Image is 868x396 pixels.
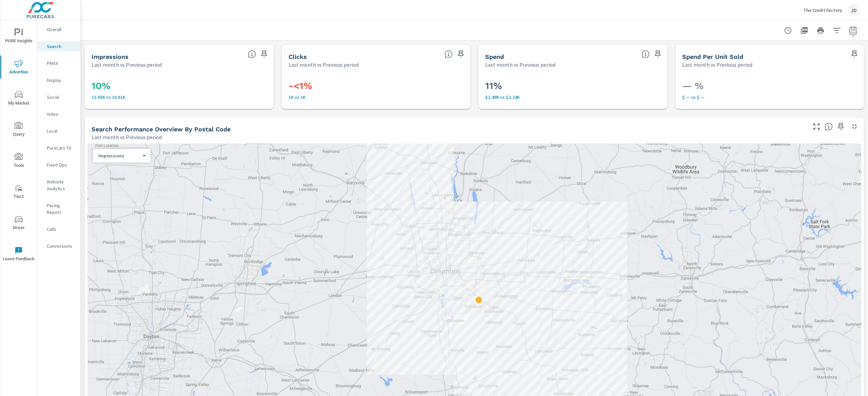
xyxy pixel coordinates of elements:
p: PureCars TV [47,145,75,151]
div: PureCars TV [37,143,80,153]
span: Leave Feedback [2,246,35,263]
p: The Credit Factory [803,7,842,13]
div: nav menu [0,20,37,269]
p: PMAX [47,60,75,67]
span: Save this to your personalized report [652,49,663,60]
span: Save this to your personalized report [259,49,270,60]
p: Display [47,77,75,84]
p: Last month vs Previous period [92,133,162,141]
div: Search [37,41,80,51]
p: Calls [47,226,75,233]
p: Pacing Report [47,202,75,216]
p: Local [47,128,75,134]
div: PMAX [37,58,80,68]
span: Save this to your personalized report [849,49,860,60]
span: Query [2,122,35,138]
span: My Market [2,91,35,107]
h5: Spend [485,53,504,60]
h3: 11% [485,80,660,92]
h5: Spend Per Unit Sold [682,53,743,60]
p: Video [47,111,75,117]
p: Last month vs Previous period [682,61,752,69]
span: The amount of money spent on advertising during the period. [642,50,650,58]
p: Conversions [47,243,75,249]
p: Overall [47,26,75,33]
div: Impressions [93,153,145,159]
span: The number of times an ad was clicked by a consumer. [445,50,453,58]
p: Website Analytics [47,178,75,192]
div: JD [848,4,860,16]
span: Tier2 [2,184,35,201]
button: Print Report [814,24,827,37]
h5: Impressions [92,53,129,60]
p: Last month vs Previous period [485,61,555,69]
p: 11,650 vs 10,608 [92,94,267,100]
span: Driver [2,215,35,232]
div: Fixed Ops [37,160,80,170]
h5: Search Performance Overview By Postal Code [92,126,231,133]
p: Last month vs Previous period [289,61,359,69]
div: Website Analytics [37,177,80,194]
h3: — % [682,80,857,92]
button: Make Fullscreen [811,121,822,132]
div: Display [37,75,80,85]
p: Search [47,43,75,50]
button: "Export Report to PDF" [797,24,811,37]
p: Fixed Ops [47,161,75,168]
span: Tools [2,153,35,170]
span: Advertise [2,60,35,76]
span: The number of times an ad was shown on your behalf. [248,50,256,58]
div: Overall [37,24,80,35]
span: Understand Search performance data by postal code. Individual postal codes can be selected and ex... [825,123,833,131]
p: Social [47,94,75,101]
button: Select Date Range [846,24,860,37]
span: PURE Insights [2,28,35,45]
h5: Clicks [289,53,307,60]
div: Local [37,126,80,136]
span: Save this to your personalized report [455,49,466,60]
p: 1,001 vs 1,002 [289,94,464,100]
div: Pacing Report [37,200,80,217]
h3: 10% [92,80,267,92]
p: $ — vs $ — [682,94,857,100]
div: Video [37,109,80,119]
p: $2,489 vs $2,245 [485,94,660,100]
p: Last month vs Previous period [92,61,162,69]
p: Impressions [98,153,140,159]
div: Calls [37,224,80,234]
div: Conversions [37,241,80,251]
button: Apply Filters [830,24,844,37]
h3: -<1% [289,80,464,92]
div: Social [37,92,80,102]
